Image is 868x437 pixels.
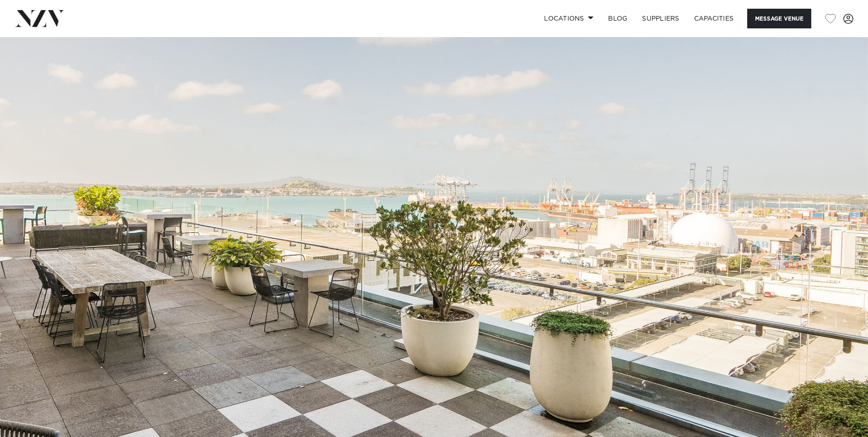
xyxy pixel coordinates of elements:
[635,9,686,28] a: SUPPLIERS
[747,9,811,28] button: Message Venue
[537,9,601,28] a: Locations
[15,10,65,27] img: nzv-logo.png
[601,9,635,28] a: BLOG
[687,9,741,28] a: Capacities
